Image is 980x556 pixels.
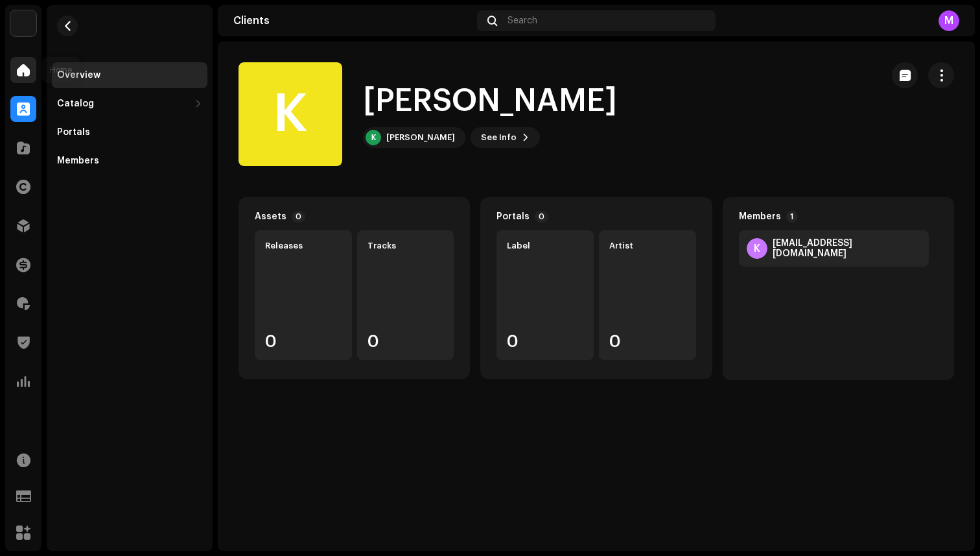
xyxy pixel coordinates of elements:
div: Label [507,241,583,251]
div: Portals [57,127,90,138]
div: M [939,10,959,31]
re-m-nav-item: Overview [52,62,207,88]
div: K [366,130,381,145]
div: K [239,62,342,166]
div: Catalog [57,99,94,109]
re-m-nav-item: Portals [52,119,207,145]
div: Overview [57,70,100,80]
button: See Info [471,127,540,148]
div: Members [739,212,781,222]
div: Releases [265,241,342,251]
h1: [PERSON_NAME] [363,80,617,122]
img: f5159e88-6796-4381-9ef9-795c40184c13 [10,10,36,36]
re-m-nav-dropdown: Catalog [52,91,207,117]
div: [PERSON_NAME] [386,132,455,143]
span: Search [507,16,537,26]
div: Assets [255,212,286,222]
p-badge: 0 [535,211,548,223]
div: Clients [233,16,472,26]
div: Portals [496,212,530,222]
div: Tracks [367,241,444,251]
div: Members [57,156,99,166]
div: kliles2016@gmail.com [773,238,921,259]
span: See Info [481,125,517,151]
p-badge: 1 [786,211,798,223]
p-badge: 0 [292,211,305,223]
div: K [747,238,767,259]
re-m-nav-item: Members [52,148,207,174]
div: Artist [609,241,686,251]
